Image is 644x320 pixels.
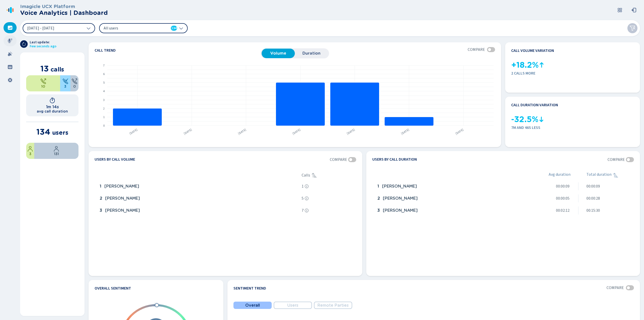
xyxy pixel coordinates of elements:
span: Remote Parties [317,303,349,308]
h4: Users by call duration [372,157,417,162]
span: 5 [302,196,304,201]
span: [DATE] - [DATE] [27,26,54,30]
div: Nicola Boscolo [98,193,300,203]
span: Overall [245,303,260,308]
span: 2 [377,196,380,201]
h4: Call volume variation [511,48,554,53]
span: All users [104,25,162,31]
svg: info-circle [305,196,309,200]
svg: box-arrow-left [631,8,636,13]
text: 2 [103,106,105,111]
span: [PERSON_NAME] [383,196,418,201]
span: +18.2% [511,60,539,70]
svg: chevron-down [87,26,91,30]
h4: Call duration variation [511,103,558,107]
span: 3 [100,208,102,213]
svg: telephone-outbound [40,78,46,84]
button: Clear filters [627,23,637,33]
span: [PERSON_NAME] [105,196,140,201]
span: -32.5% [511,115,538,124]
div: 0% [70,75,78,91]
h3: Imagicle UCX Platform [20,4,108,9]
span: Duration [297,51,326,56]
span: Compare [607,286,624,290]
span: 13 [41,64,49,74]
div: Ahmad Alkhalili [375,205,521,216]
span: [PERSON_NAME] [382,184,417,189]
div: Avg duration [549,172,571,178]
span: 131 [54,152,59,156]
text: [DATE] [346,128,356,136]
text: 4 [103,89,105,93]
text: [DATE] [455,128,464,136]
svg: timer [49,97,55,103]
button: [DATE] - [DATE] [23,23,95,33]
div: Sorted ascending, click to sort descending [311,172,317,178]
span: [PERSON_NAME] [104,184,139,189]
div: 76.92% [26,75,60,91]
span: 3 [377,208,380,213]
span: 7 [302,208,304,213]
svg: sortAscending [311,172,317,178]
button: Duration [295,49,328,58]
svg: user-profile [27,146,33,152]
h4: Call trend [95,48,261,52]
span: calls [51,66,64,73]
h4: Overall Sentiment [95,286,131,291]
span: Volume [264,51,292,56]
svg: groups-filled [8,64,13,69]
span: 0 [73,84,76,88]
div: 97.76% [34,143,78,159]
text: [DATE] [129,128,138,136]
div: Groups [4,61,17,73]
span: Compare [608,157,625,162]
svg: dashboard-filled [8,25,13,30]
span: 1 [377,184,379,189]
span: 3 [64,84,66,88]
span: 10 [41,84,45,88]
div: Settings [4,75,17,86]
svg: kpi-up [539,62,545,68]
div: Andrea Sonnino [375,181,521,191]
span: Few seconds ago [30,44,56,48]
svg: info-circle [305,184,309,188]
text: 7 [103,63,105,68]
div: Andrea Sonnino [98,181,300,191]
span: 7m and 46s less [511,125,634,130]
svg: kpi-down [538,116,544,122]
div: 2.24% [26,143,34,159]
div: Sorted ascending, click to sort descending [613,172,619,178]
svg: sortAscending [613,172,619,178]
div: Ahmad Alkhalili [98,205,300,216]
span: [PERSON_NAME] [105,208,140,213]
div: Calls [302,172,356,178]
span: 00:00:09 [556,184,570,189]
span: [PERSON_NAME] [383,208,418,213]
span: 00:00:28 [586,196,600,201]
text: [DATE] [237,128,247,136]
h2: avg call duration [37,109,68,113]
h1: 1m 14s [46,104,59,109]
div: Nicola Boscolo [375,193,521,203]
button: Volume [262,49,295,58]
h2: Voice Analytics | Dashboard [20,9,108,16]
svg: mic-fill [8,38,13,43]
span: Total duration [586,172,612,178]
span: 00:02:12 [556,208,570,213]
text: [DATE] [292,128,301,136]
span: 1 [100,184,101,189]
text: 6 [103,72,105,76]
span: 134 [171,26,177,31]
span: Users [287,303,298,308]
div: 23.08% [60,75,70,91]
span: Calls [302,173,310,177]
text: 3 [103,98,105,102]
svg: alarm-filled [8,51,13,56]
text: [DATE] [400,128,410,136]
svg: chevron-down [179,26,183,30]
h4: Sentiment Trend [233,286,266,291]
text: 1 [103,115,105,119]
svg: unknown-call [71,78,77,84]
svg: funnel-disabled [629,25,635,31]
svg: user-profile [53,146,59,152]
